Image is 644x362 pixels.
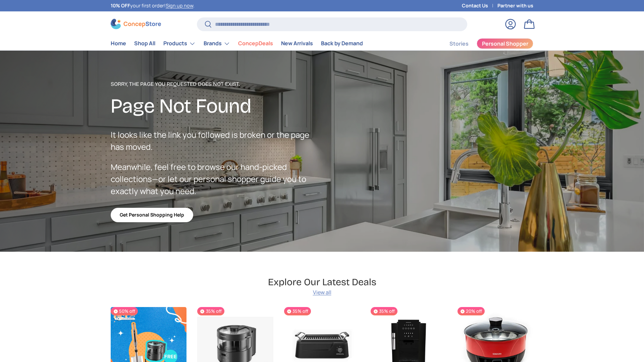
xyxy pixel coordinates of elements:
a: View all [313,288,331,296]
a: Shop All [134,37,155,50]
summary: Brands [200,37,234,50]
span: 20% off [458,307,485,315]
a: Partner with us [497,2,533,9]
span: 35% off [197,307,224,315]
span: 50% off [111,307,138,315]
h2: Page Not Found [111,94,322,119]
p: It looks like the link you followed is broken or the page has moved. [111,129,322,153]
a: Brands [204,37,230,50]
strong: 10% OFF [111,2,130,9]
a: Personal Shopper [477,38,533,49]
a: ConcepDeals [238,37,273,50]
p: Sorry, the page you requested does not exist. [111,80,322,88]
p: Meanwhile, feel free to browse our hand-picked collections—or let our personal shopper guide you ... [111,161,322,197]
nav: Primary [111,37,363,50]
a: New Arrivals [281,37,313,50]
h2: Explore Our Latest Deals [268,276,376,288]
a: Products [163,37,196,50]
a: Sign up now [166,2,193,9]
a: Contact Us [462,2,497,9]
a: Home [111,37,126,50]
img: ConcepStore [111,19,161,29]
summary: Products [159,37,200,50]
nav: Secondary [433,37,533,50]
span: 35% off [284,307,311,315]
a: Back by Demand [321,37,363,50]
span: 35% off [371,307,397,315]
p: your first order! . [111,2,195,9]
a: Get Personal Shopping Help [111,208,193,222]
span: Personal Shopper [482,41,528,46]
a: Stories [449,37,469,50]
